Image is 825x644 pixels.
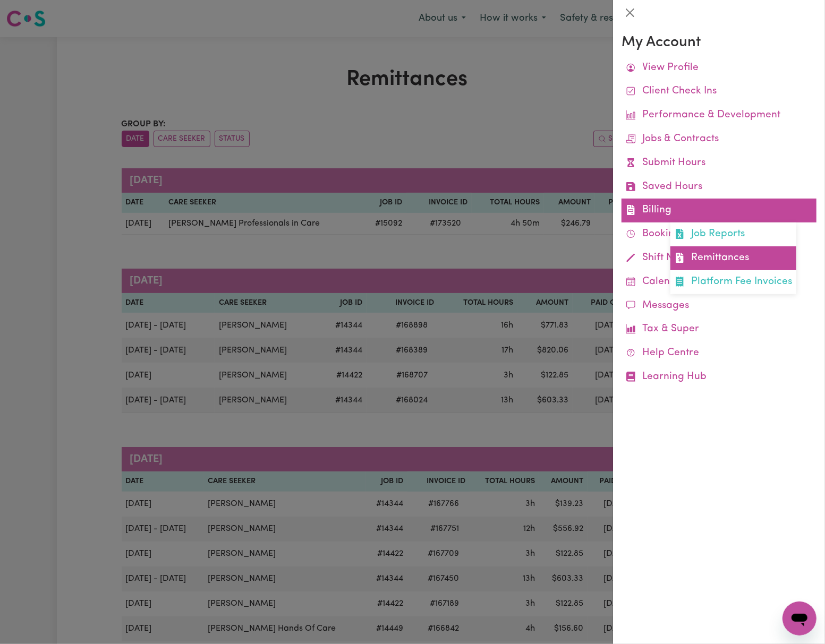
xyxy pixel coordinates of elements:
a: BillingJob ReportsRemittancesPlatform Fee Invoices [622,199,817,222]
a: Jobs & Contracts [622,127,817,151]
a: View Profile [622,56,817,80]
a: Shift Notes [622,246,817,270]
a: Bookings [622,222,817,246]
a: Client Check Ins [622,80,817,104]
a: Tax & Super [622,317,817,341]
a: Job Reports [670,222,796,246]
a: Performance & Development [622,104,817,127]
a: Remittances [670,246,796,270]
a: Learning Hub [622,365,817,389]
button: Close [622,4,639,21]
h3: My Account [622,34,817,52]
a: Calendar [622,270,817,294]
a: Help Centre [622,341,817,365]
a: Submit Hours [622,151,817,175]
a: Messages [622,294,817,318]
iframe: Button to launch messaging window [783,602,817,636]
a: Saved Hours [622,175,817,199]
a: Platform Fee Invoices [670,270,796,294]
